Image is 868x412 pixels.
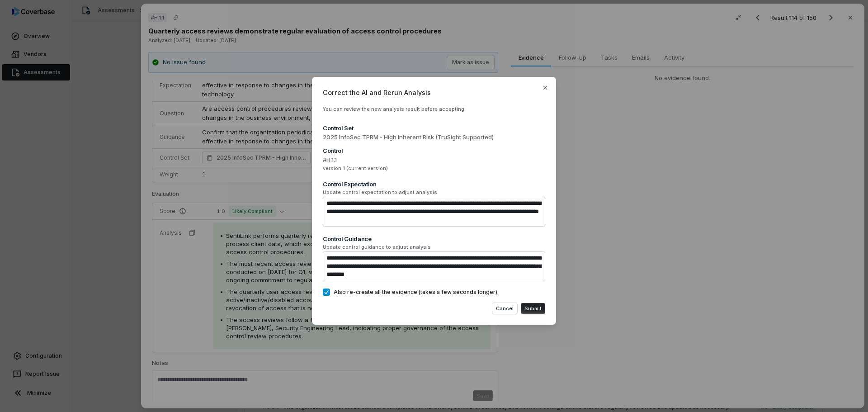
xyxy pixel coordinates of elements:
button: Cancel [492,303,517,314]
span: Correct the AI and Rerun Analysis [323,88,545,97]
span: 2025 InfoSec TPRM - High Inherent Risk (TruSight Supported) [323,133,545,142]
div: Control Guidance [323,235,545,243]
button: Also re-create all the evidence (takes a few seconds longer). [323,289,330,296]
div: Control [323,147,545,155]
span: Update control guidance to adjust analysis [323,244,545,251]
span: version 1 (current version) [323,165,545,172]
button: Submit [521,303,545,314]
div: Control Set [323,124,545,132]
span: #H.1.1 [323,156,545,165]
span: Update control expectation to adjust analysis [323,189,545,196]
div: Control Expectation [323,180,545,188]
span: You can review the new analysis result before accepting. [323,106,466,112]
span: Also re-create all the evidence (takes a few seconds longer). [334,289,499,296]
